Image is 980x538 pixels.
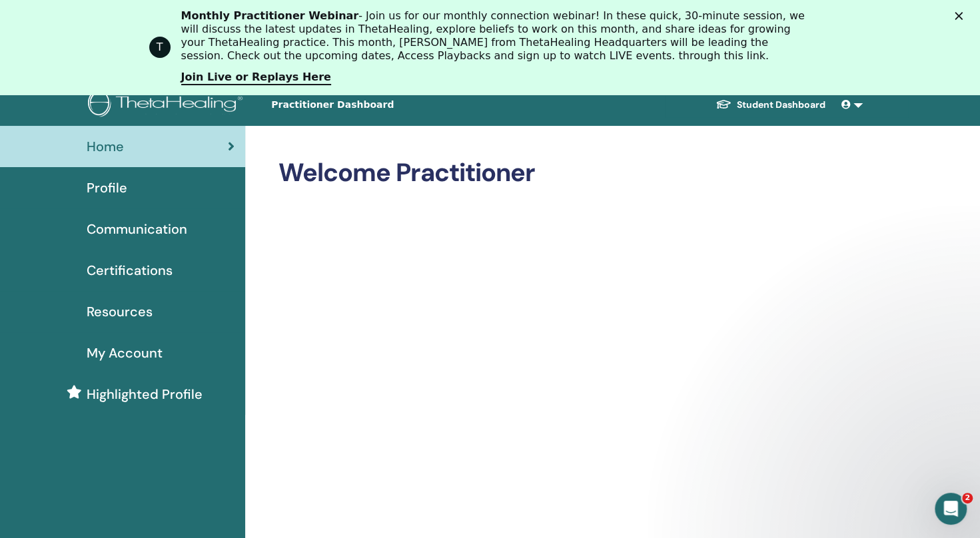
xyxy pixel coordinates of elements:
img: graduation-cap-white.svg [716,99,732,110]
h2: Welcome Practitioner [278,158,860,188]
a: Join Live or Replays Here [181,71,331,85]
b: Monthly Practitioner Webinar [181,9,359,22]
span: My Account [87,343,163,363]
span: Home [87,136,124,156]
div: - Join us for our monthly connection webinar! In these quick, 30-minute session, we will discuss ... [181,9,810,63]
span: Profile [87,178,127,198]
div: Profile image for ThetaHealing [149,37,171,58]
span: Certifications [87,260,173,280]
span: Resources [87,302,153,322]
iframe: Intercom live chat [935,493,967,525]
span: Communication [87,219,187,239]
span: Practitioner Dashboard [271,98,471,112]
div: Close [955,12,968,20]
img: logo.png [88,90,247,120]
a: Student Dashboard [705,93,836,117]
span: 2 [962,493,973,503]
span: Highlighted Profile [87,384,203,404]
